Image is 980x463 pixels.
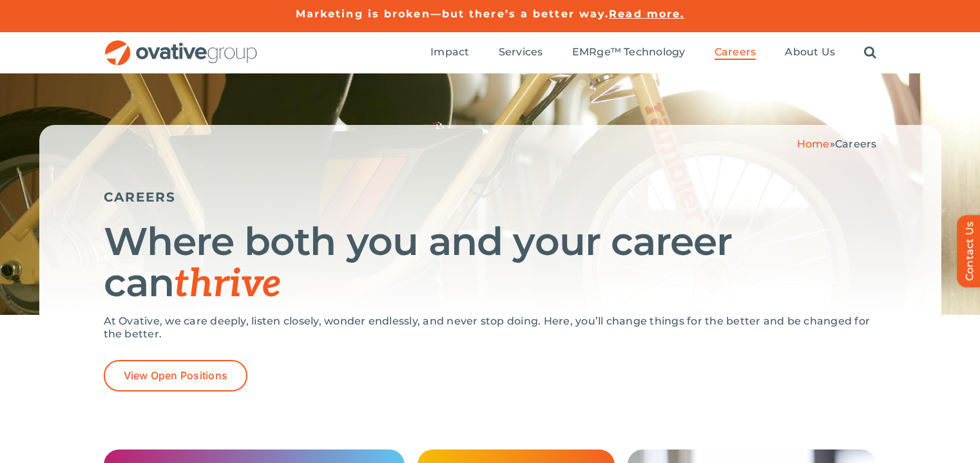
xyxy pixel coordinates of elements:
span: View Open Positions [124,370,228,382]
h5: CAREERS [104,189,877,205]
a: EMRge™ Technology [572,46,686,60]
a: Impact [430,46,469,60]
a: Careers [715,46,756,60]
a: Home [797,138,830,150]
span: thrive [174,261,282,308]
a: Read more. [609,8,684,20]
a: OG_Full_horizontal_RGB [104,39,258,51]
a: View Open Positions [104,360,248,392]
nav: Menu [430,32,876,73]
a: About Us [785,46,835,60]
span: Services [499,46,543,59]
a: Marketing is broken—but there’s a better way. [296,8,610,20]
span: Careers [835,138,877,150]
p: At Ovative, we care deeply, listen closely, wonder endlessly, and never stop doing. Here, you’ll ... [104,315,877,341]
span: EMRge™ Technology [572,46,686,59]
span: » [797,138,877,150]
span: Impact [430,46,469,59]
a: Services [499,46,543,60]
a: Search [864,46,876,60]
h1: Where both you and your career can [104,221,877,305]
span: About Us [785,46,835,59]
span: Careers [715,46,756,59]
